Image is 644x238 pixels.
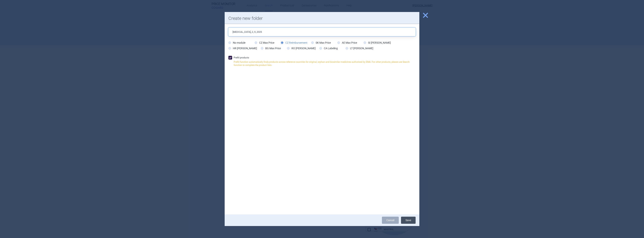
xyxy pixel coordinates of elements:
[234,60,416,67] p: Prefill function automatically finds products across reference countries for original, orphan and...
[255,41,274,45] label: CZ Max Price
[346,46,373,50] label: LT [PERSON_NAME]
[311,41,331,45] label: SK Max Price
[228,41,245,45] label: No module
[337,41,357,45] label: AE Max Price
[228,56,416,69] label: Prefill products
[228,46,257,50] label: HR [PERSON_NAME]
[287,46,316,50] label: RO [PERSON_NAME]
[281,41,307,45] label: CZ Reimbursement
[228,16,416,21] h1: Create new folder
[228,28,416,36] input: Folder name
[382,217,399,224] a: Cancel
[261,46,281,50] label: BG Max Price
[319,46,338,50] label: CA Labeling
[401,217,416,224] button: Save
[364,41,391,45] label: SI [PERSON_NAME]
